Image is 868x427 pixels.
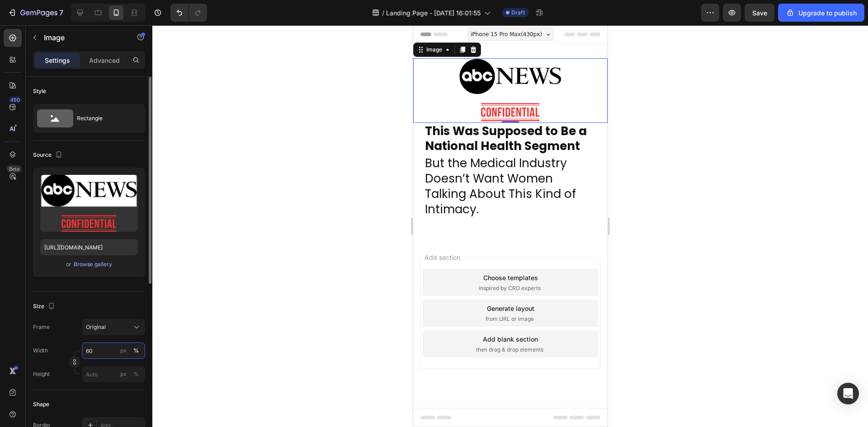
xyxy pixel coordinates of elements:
[386,8,481,18] span: Landing Page - [DATE] 16:01:55
[33,370,50,378] label: Height
[170,4,207,22] div: Undo/Redo
[82,366,145,382] input: px%
[9,96,22,103] div: 450
[82,343,145,359] input: px%
[74,260,112,268] div: Browse gallery
[40,175,138,232] img: preview-image
[82,319,145,335] button: Original
[745,4,774,22] button: Save
[120,347,127,355] div: px
[33,87,46,95] div: Style
[4,4,67,22] button: 7
[511,9,525,17] span: Draft
[7,165,22,173] div: Beta
[45,56,70,65] p: Settings
[77,108,132,129] div: Rectangle
[89,56,120,65] p: Advanced
[120,370,127,378] div: px
[131,369,142,380] button: px
[33,149,64,161] div: Source
[86,323,106,331] span: Original
[133,347,139,355] div: %
[413,25,608,427] iframe: Design area
[44,32,121,43] p: Image
[752,9,767,17] span: Save
[33,347,48,355] label: Width
[59,7,63,18] p: 7
[133,370,139,378] div: %
[40,239,138,255] input: https://example.com/image.jpg
[786,8,857,18] div: Upgrade to publish
[73,260,113,269] button: Browse gallery
[33,300,57,313] div: Size
[837,383,859,404] div: Open Intercom Messenger
[33,400,49,408] div: Shape
[66,259,71,270] span: or
[778,4,864,22] button: Upgrade to publish
[131,345,142,356] button: px
[33,323,50,331] label: Frame
[382,8,384,18] span: /
[118,345,129,356] button: %
[118,369,129,380] button: %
